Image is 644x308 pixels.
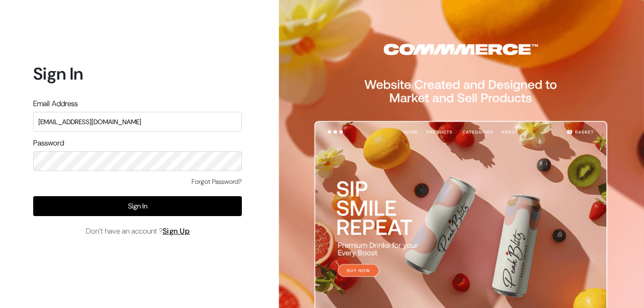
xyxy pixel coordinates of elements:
button: Sign In [33,196,242,216]
h1: Sign In [33,63,242,84]
a: Forgot Password? [192,177,242,187]
label: Password [33,137,64,149]
label: Email Address [33,98,78,109]
span: Don’t have an account ? [86,226,190,237]
a: Sign Up [163,226,190,236]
